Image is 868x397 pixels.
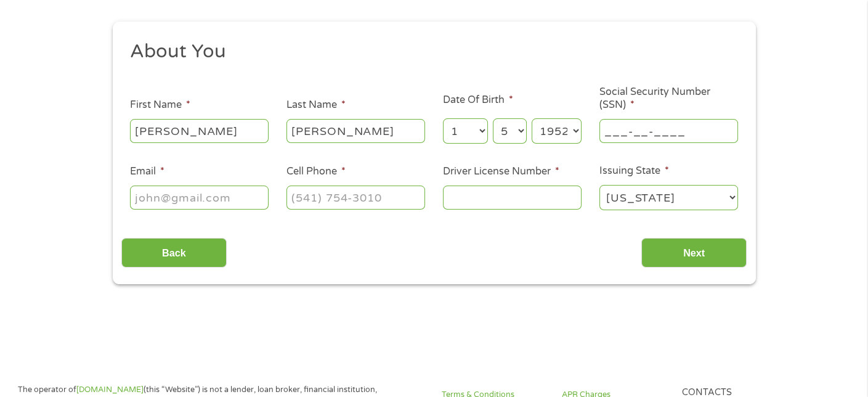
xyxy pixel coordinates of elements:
[443,94,513,107] label: Date Of Birth
[599,119,738,142] input: 078-05-1120
[130,165,164,178] label: Email
[599,165,669,178] label: Issuing State
[130,186,269,209] input: john@gmail.com
[599,86,738,112] label: Social Security Number (SSN)
[641,238,747,268] input: Next
[130,99,190,112] label: First Name
[286,165,346,178] label: Cell Phone
[130,39,729,64] h2: About You
[76,385,144,395] a: [DOMAIN_NAME]
[286,99,346,112] label: Last Name
[286,186,425,209] input: (541) 754-3010
[130,119,269,142] input: John
[286,119,425,142] input: Smith
[443,165,559,178] label: Driver License Number
[121,238,227,268] input: Back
